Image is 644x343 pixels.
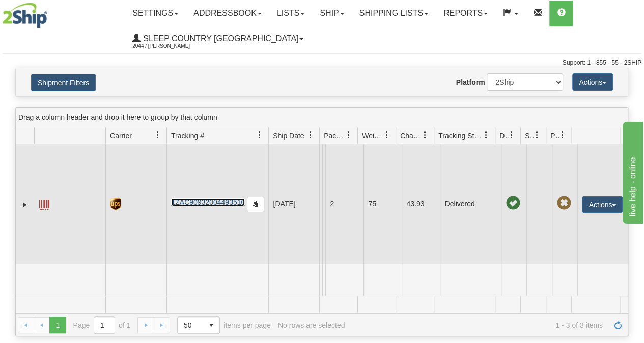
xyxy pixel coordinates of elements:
span: Page 1 [49,317,66,333]
span: Page of 1 [73,316,131,334]
button: Actions [582,196,623,213]
a: Sleep Country [GEOGRAPHIC_DATA] 2044 / [PERSON_NAME] [125,26,311,51]
a: Ship [312,1,351,26]
span: Pickup Not Assigned [556,196,571,210]
a: Tracking # filter column settings [251,126,268,144]
img: 8 - UPS [110,198,121,210]
span: Ship Date [273,130,304,141]
button: Shipment Filters [31,74,96,91]
a: Label [39,195,49,212]
span: Charge [400,130,422,141]
div: Support: 1 - 855 - 55 - 2SHIP [3,59,641,67]
label: Platform [456,77,485,87]
span: Shipment Issues [525,130,534,141]
div: grid grouping header [16,108,628,127]
img: logo2044.jpg [3,3,47,28]
div: No rows are selected [278,321,345,329]
a: Packages filter column settings [340,126,357,144]
span: Tracking Status [438,130,483,141]
td: 43.93 [402,144,440,264]
span: items per page [177,316,271,334]
a: Shipping lists [352,1,436,26]
span: Carrier [110,130,132,141]
span: Delivery Status [499,130,508,141]
a: Lists [269,1,312,26]
span: Sleep Country [GEOGRAPHIC_DATA] [141,34,298,43]
span: 2044 / [PERSON_NAME] [132,41,209,51]
td: Sleep Country [GEOGRAPHIC_DATA] Shipping Department [GEOGRAPHIC_DATA] [GEOGRAPHIC_DATA][PERSON_NA... [319,144,322,264]
a: Shipment Issues filter column settings [528,126,546,144]
td: 75 [363,144,402,264]
td: 2 [325,144,363,264]
td: [DATE] [268,144,319,264]
a: Refresh [610,317,626,333]
span: 50 [184,320,197,330]
a: Delivery Status filter column settings [503,126,520,144]
button: Copy to clipboard [247,197,264,212]
a: 1ZAC90932004493510 [171,198,245,206]
a: Charge filter column settings [416,126,434,144]
span: Packages [324,130,345,141]
a: Ship Date filter column settings [302,126,319,144]
td: Delivered [440,144,501,264]
span: Weight [362,130,383,141]
a: Pickup Status filter column settings [554,126,571,144]
span: Pickup Status [550,130,559,141]
span: Tracking # [171,130,204,141]
a: Addressbook [186,1,269,26]
td: [PERSON_NAME] [PERSON_NAME] CA [PERSON_NAME] V2Y 3C1 [322,144,325,264]
span: select [203,317,219,333]
a: Carrier filter column settings [149,126,166,144]
input: Page 1 [94,317,115,333]
div: live help - online [8,6,94,18]
span: On time [506,196,520,210]
span: 1 - 3 of 3 items [352,321,603,329]
iframe: chat widget [621,119,643,223]
a: Expand [20,200,30,210]
a: Reports [436,1,495,26]
button: Actions [572,73,613,91]
span: Page sizes drop down [177,316,220,334]
a: Tracking Status filter column settings [478,126,495,144]
a: Settings [125,1,186,26]
a: Weight filter column settings [378,126,396,144]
